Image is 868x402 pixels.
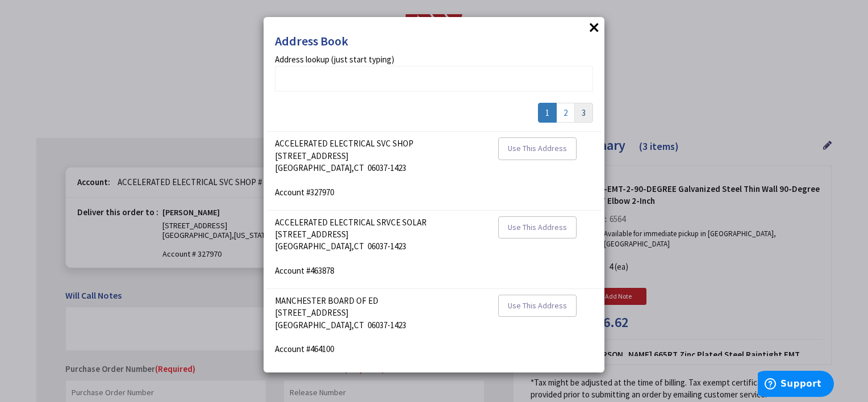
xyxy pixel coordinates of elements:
[275,217,427,228] span: ACCELERATED ELECTRICAL SRVCE SOLAR
[266,295,490,355] div: ,
[574,103,593,123] a: 3
[275,295,378,306] span: MANCHESTER BOARD OF ED
[758,371,834,399] iframe: Opens a widget where you can find more information
[498,295,577,317] button: Use This Address
[538,103,557,123] a: 1
[310,344,334,354] span: 464100
[275,265,310,276] span: Account #
[354,241,364,252] span: CT
[266,137,490,198] div: ,
[310,265,334,276] span: 463878
[498,137,577,160] button: Use This Address
[275,320,352,330] span: [GEOGRAPHIC_DATA]
[275,150,348,161] span: [STREET_ADDRESS]
[508,222,567,232] span: Use This Address
[275,138,414,149] span: ACCELERATED ELECTRICAL SVC SHOP
[275,307,348,318] span: [STREET_ADDRESS]
[275,162,352,173] span: [GEOGRAPHIC_DATA]
[275,344,310,354] span: Account #
[354,320,364,330] span: CT
[368,162,406,173] span: 06037-1423
[368,241,406,252] span: 06037-1423
[275,241,352,252] span: [GEOGRAPHIC_DATA]
[310,187,334,198] span: 327970
[266,216,490,277] div: ,
[498,216,577,239] button: Use This Address
[275,34,593,48] h4: Address Book
[354,162,364,173] span: CT
[275,187,310,198] span: Account #
[508,300,567,311] span: Use This Address
[368,320,406,330] span: 06037-1423
[508,143,567,153] span: Use This Address
[586,19,603,36] button: ×
[556,103,575,123] a: 2
[275,53,593,65] span: Address lookup (just start typing)
[275,229,348,240] span: [STREET_ADDRESS]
